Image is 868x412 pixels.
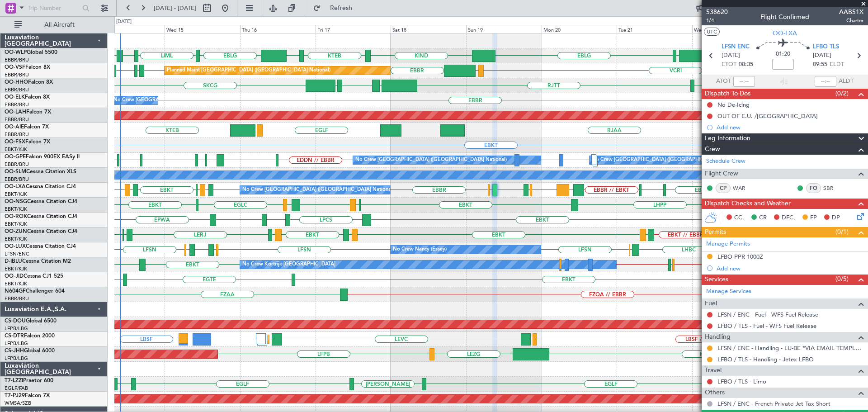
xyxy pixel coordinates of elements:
a: EBBR/BRU [5,57,29,63]
input: --:-- [733,76,755,87]
span: OO-AIE [5,124,24,130]
a: LFBO / TLS - Fuel - WFS Fuel Release [717,322,816,330]
div: No Crew [GEOGRAPHIC_DATA] ([GEOGRAPHIC_DATA] National) [355,153,507,167]
a: OO-NSGCessna Citation CJ4 [5,199,77,204]
span: Crew [705,144,720,155]
span: OO-GPE [5,154,26,160]
a: EBBR/BRU [5,131,29,138]
a: LFSN / ENC - Fuel - WFS Fuel Release [717,311,818,318]
a: OO-ZUNCessna Citation CJ4 [5,229,77,234]
a: D-IBLUCessna Citation M2 [5,259,71,264]
div: Fri 17 [316,25,391,33]
a: N604GFChallenger 604 [5,289,65,294]
span: OO-LXA [773,28,797,38]
span: Dispatch To-Dos [705,89,750,99]
span: 1/4 [706,17,728,24]
span: OO-JID [5,274,24,279]
a: CS-DOUGlobal 6500 [5,318,57,324]
a: EBKT/KJK [5,280,27,287]
span: [DATE] [813,51,831,60]
span: OO-LUX [5,244,26,249]
div: Mon 20 [542,25,617,33]
span: N604GF [5,289,26,294]
span: T7-PJ29 [5,393,25,398]
a: CS-JHHGlobal 6000 [5,348,55,354]
a: EBKT/KJK [5,191,27,198]
a: OO-WLPGlobal 5500 [5,50,57,55]
div: Thu 16 [240,25,316,33]
a: OO-VSFFalcon 8X [5,65,50,70]
span: [DATE] [722,51,740,60]
div: Tue 21 [617,25,692,33]
span: FP [810,213,817,223]
span: Permits [705,227,726,237]
span: OO-WLP [5,50,27,55]
div: Planned Maint Sofia [269,332,315,346]
div: FO [806,183,821,193]
div: [DATE] [116,18,132,26]
span: CC, [734,213,744,223]
div: Wed 22 [692,25,768,33]
a: EBBR/BRU [5,161,29,168]
a: LFPB/LBG [5,340,28,347]
a: Schedule Crew [706,157,745,166]
div: Tue 14 [90,25,165,33]
span: 08:35 [739,60,753,69]
span: Others [705,388,725,398]
span: ALDT [839,77,854,86]
a: WAR [733,184,753,192]
a: EBKT/KJK [5,206,27,213]
a: LFPB/LBG [5,355,28,362]
div: LFBO PPR 1000Z [717,253,763,260]
span: Refresh [322,5,360,11]
span: Handling [705,332,731,342]
span: ELDT [830,60,844,69]
span: 538620 [706,7,728,17]
a: EBBR/BRU [5,86,29,93]
span: 01:20 [776,50,790,59]
a: LFBO / TLS - Handling - Jetex LFBO [717,355,814,363]
span: OO-HHO [5,80,28,85]
span: Leg Information [705,133,750,144]
span: OO-FSX [5,139,25,145]
div: Flight Confirmed [760,12,809,22]
a: OO-AIEFalcon 7X [5,124,49,130]
a: OO-ROKCessna Citation CJ4 [5,214,77,219]
span: CR [759,213,767,223]
span: Services [705,275,728,285]
div: No Crew Nancy (Essey) [393,243,447,256]
span: OO-SLM [5,169,26,175]
a: LFSN / ENC - Handling - LU-BE *VIA EMAIL TEMPLATE* LFSN / ENC [717,344,863,352]
input: Trip Number [28,1,80,15]
span: (0/1) [835,227,849,237]
div: No Crew [GEOGRAPHIC_DATA] ([GEOGRAPHIC_DATA] National) [242,183,394,197]
button: Refresh [309,1,363,15]
a: T7-LZZIPraetor 600 [5,378,53,384]
a: EBKT/KJK [5,265,27,272]
a: LFPB/LBG [5,325,28,332]
a: OO-HHOFalcon 8X [5,80,53,85]
a: SBR [823,184,844,192]
a: OO-LUXCessna Citation CJ4 [5,244,76,249]
div: No Crew Kortrijk-[GEOGRAPHIC_DATA] [242,258,335,271]
span: CS-JHH [5,348,24,354]
a: EBBR/BRU [5,71,29,78]
div: Wed 15 [165,25,240,33]
a: WMSA/SZB [5,400,31,407]
a: LFBO / TLS - Limo [717,378,766,385]
a: EBKT/KJK [5,146,27,153]
div: No De-Icing [717,101,750,109]
span: Flight Crew [705,169,738,179]
span: OO-LXA [5,184,26,189]
span: DFC, [782,213,795,223]
span: All Aircraft [24,22,95,28]
span: DP [832,213,840,223]
a: LFSN/ENC [5,251,29,257]
a: EGLF/FAB [5,385,28,392]
span: Fuel [705,298,717,309]
div: CP [716,183,731,193]
div: Planned Maint [GEOGRAPHIC_DATA] ([GEOGRAPHIC_DATA] National) [167,64,330,77]
a: OO-FSXFalcon 7X [5,139,50,145]
a: OO-ELKFalcon 8X [5,95,50,100]
div: OUT OF E.U. /[GEOGRAPHIC_DATA] [717,112,818,120]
